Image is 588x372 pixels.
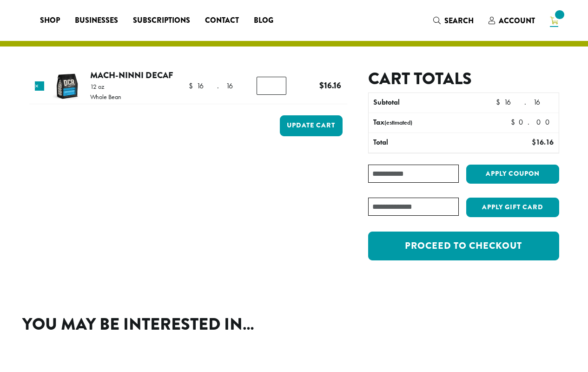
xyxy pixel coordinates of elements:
button: Apply Gift Card [466,198,559,217]
a: Search [426,13,481,28]
img: Mach-Ninni Decaf [52,71,82,101]
p: 12 oz [90,83,121,90]
bdi: 16.16 [319,79,341,92]
span: Businesses [75,15,118,27]
a: Account [481,13,542,28]
span: $ [532,137,536,147]
a: Subscriptions [126,13,198,28]
small: (estimated) [384,119,412,126]
span: $ [496,97,504,107]
span: Subscriptions [133,15,190,27]
bdi: 16.16 [189,81,246,91]
bdi: 16.16 [496,97,554,107]
a: Contact [198,13,246,28]
span: Account [499,15,535,26]
p: Whole Bean [90,93,121,100]
span: Contact [205,15,239,27]
a: Businesses [67,13,126,28]
bdi: 0.00 [511,117,554,127]
button: Update cart [280,115,343,136]
input: Product quantity [257,77,286,94]
bdi: 16.16 [532,137,554,147]
span: $ [511,117,519,127]
span: $ [319,79,324,92]
th: Subtotal [369,93,482,113]
button: Apply coupon [466,165,559,184]
a: Proceed to checkout [368,232,559,260]
h2: You may be interested in… [22,314,566,334]
span: Blog [254,15,273,27]
span: Search [444,15,474,26]
a: Mach-Ninni Decaf [90,69,173,81]
a: Shop [33,13,67,28]
h2: Cart totals [368,69,559,89]
a: Remove this item [35,81,44,91]
span: Shop [40,15,60,27]
span: $ [189,81,197,91]
a: Blog [246,13,281,28]
th: Total [369,133,482,153]
th: Tax [369,113,503,133]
